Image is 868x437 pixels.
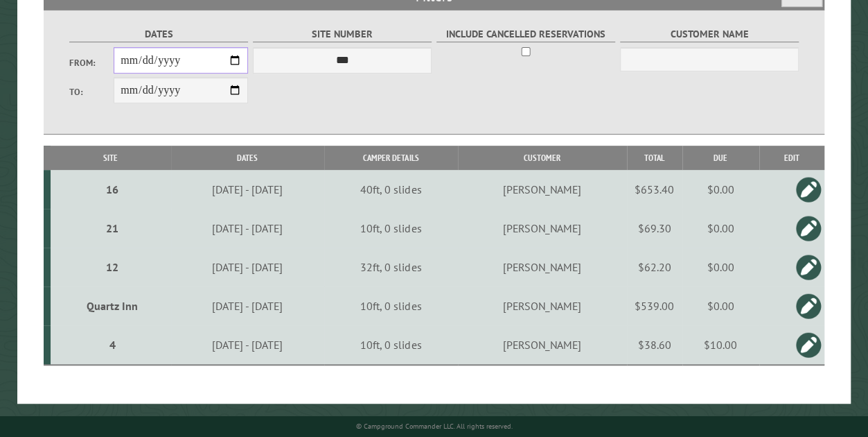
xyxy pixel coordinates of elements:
label: Include Cancelled Reservations [436,26,616,42]
div: 12 [56,260,169,274]
label: From: [69,56,114,69]
td: $69.30 [627,209,682,248]
td: [PERSON_NAME] [458,248,627,286]
div: [DATE] - [DATE] [173,338,322,352]
td: [PERSON_NAME] [458,209,627,248]
th: Site [51,146,171,170]
div: [DATE] - [DATE] [173,182,322,196]
td: $0.00 [682,170,759,209]
div: Quartz Inn [56,299,169,313]
th: Due [682,146,759,170]
th: Edit [759,146,825,170]
th: Dates [171,146,324,170]
td: $0.00 [682,286,759,325]
div: [DATE] - [DATE] [173,221,322,235]
label: To: [69,85,114,98]
td: 10ft, 0 slides [324,286,458,325]
td: [PERSON_NAME] [458,325,627,365]
th: Camper Details [324,146,458,170]
div: 16 [56,182,169,196]
td: [PERSON_NAME] [458,286,627,325]
td: $0.00 [682,248,759,286]
td: $38.60 [627,325,682,365]
th: Customer [458,146,627,170]
label: Dates [69,26,249,42]
label: Customer Name [620,26,799,42]
div: 21 [56,221,169,235]
div: 4 [56,338,169,352]
div: [DATE] - [DATE] [173,299,322,313]
td: [PERSON_NAME] [458,170,627,209]
small: © Campground Commander LLC. All rights reserved. [356,422,513,431]
td: 10ft, 0 slides [324,325,458,365]
td: $0.00 [682,209,759,248]
th: Total [627,146,682,170]
td: $539.00 [627,286,682,325]
td: 32ft, 0 slides [324,248,458,286]
div: [DATE] - [DATE] [173,260,322,274]
td: $653.40 [627,170,682,209]
label: Site Number [253,26,432,42]
td: 40ft, 0 slides [324,170,458,209]
td: $10.00 [682,325,759,365]
td: 10ft, 0 slides [324,209,458,248]
td: $62.20 [627,248,682,286]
